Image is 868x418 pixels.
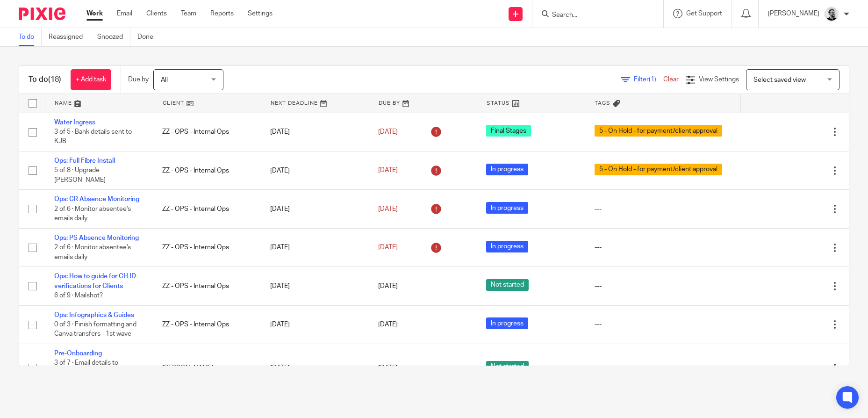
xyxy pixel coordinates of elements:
span: 3 of 7 · Email details to accountant hosting the Value Meeting [54,360,140,386]
td: [DATE] [261,113,369,151]
span: [DATE] [378,206,398,212]
a: + Add task [71,69,111,90]
a: Reassigned [49,28,90,46]
span: In progress [486,241,528,252]
a: Settings [248,9,273,18]
td: [DATE] [261,228,369,267]
a: To do [19,28,42,46]
a: Ops: CR Absence Monitoring [54,196,139,202]
span: Filter [634,76,663,83]
td: [DATE] [261,305,369,344]
td: [DATE] [261,267,369,305]
td: [DATE] [261,190,369,228]
td: ZZ - OPS - Internal Ops [153,305,261,344]
span: [DATE] [378,167,398,174]
a: Ops: How to guide for CH ID verifications for Clients [54,273,136,289]
span: (18) [48,76,61,83]
span: [DATE] [378,321,398,328]
span: Get Support [686,10,722,17]
span: 2 of 6 · Monitor absentee's emails daily [54,244,131,260]
td: ZZ - OPS - Internal Ops [153,228,261,267]
a: Water Ingress [54,119,95,126]
span: [DATE] [378,283,398,289]
a: Snoozed [97,28,130,46]
td: [DATE] [261,151,369,189]
div: --- [595,204,732,214]
a: Pre-Onboarding [54,350,102,357]
a: Work [86,9,103,18]
a: Clear [663,76,679,83]
a: Ops: Infographics & Guides [54,312,134,318]
td: [DATE] [261,344,369,392]
span: 2 of 6 · Monitor absentee's emails daily [54,206,131,222]
td: ZZ - OPS - Internal Ops [153,190,261,228]
span: Tags [595,101,610,106]
div: --- [595,281,732,291]
span: [DATE] [378,365,398,371]
div: --- [595,320,732,329]
span: Not started [486,279,529,291]
p: Due by [128,75,149,84]
p: [PERSON_NAME] [768,9,819,18]
span: Final Stages [486,125,531,137]
div: --- [595,363,732,373]
span: View Settings [699,76,739,83]
span: 5 - On Hold - for payment/client approval [595,164,722,175]
td: ZZ - OPS - Internal Ops [153,267,261,305]
span: (1) [649,76,656,83]
span: All [161,77,168,83]
a: Email [117,9,132,18]
span: In progress [486,164,528,175]
span: 0 of 3 · Finish formatting and Canva transfers - 1st wave [54,321,136,338]
td: ZZ - OPS - Internal Ops [153,113,261,151]
img: Pixie [19,7,65,20]
img: Jack_2025.jpg [824,7,839,22]
a: Team [181,9,196,18]
span: 5 - On Hold - for payment/client approval [595,125,722,137]
span: Not started [486,361,529,373]
span: [DATE] [378,129,398,135]
a: Ops: Full Fibre Install [54,158,115,164]
h1: To do [29,75,61,85]
span: In progress [486,202,528,214]
span: Select saved view [753,77,806,83]
span: 5 of 8 · Upgrade [PERSON_NAME] [54,167,106,184]
a: Reports [210,9,234,18]
a: Ops: PS Absence Monitoring [54,235,139,241]
td: ZZ - OPS - Internal Ops [153,151,261,189]
a: Clients [146,9,167,18]
div: --- [595,243,732,252]
span: In progress [486,317,528,329]
span: [DATE] [378,244,398,251]
span: 6 of 9 · Mailshot? [54,292,103,299]
a: Done [137,28,160,46]
span: 3 of 5 · Bank details sent to KJB [54,129,132,145]
td: [PERSON_NAME] [153,344,261,392]
input: Search [551,11,635,20]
